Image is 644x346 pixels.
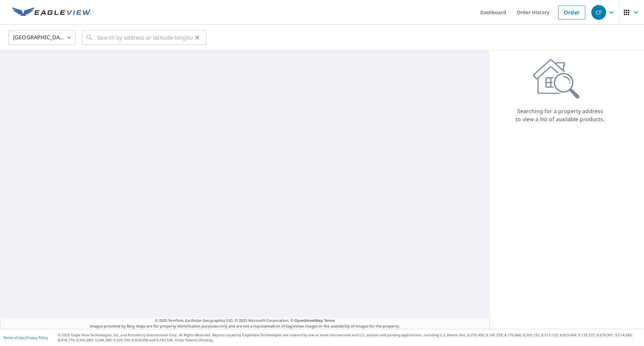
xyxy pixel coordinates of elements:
img: EV Logo [12,7,91,17]
button: Clear [193,33,202,42]
a: Privacy Policy [26,335,48,340]
p: Searching for a property address to view a list of available products. [515,107,605,123]
p: © 2025 Eagle View Technologies, Inc. and Pictometry International Corp. All Rights Reserved. Repo... [58,333,641,343]
a: Terms [324,318,335,323]
div: CF [591,5,606,20]
a: Order [558,5,585,19]
input: Search by address or latitude-longitude [97,28,193,47]
a: Terms of Use [3,335,24,340]
p: | [3,336,48,340]
div: [GEOGRAPHIC_DATA] [8,28,75,47]
a: OpenStreetMap [294,318,323,323]
span: © 2025 TomTom, Earthstar Geographics SIO, © 2025 Microsoft Corporation, © [155,318,335,324]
